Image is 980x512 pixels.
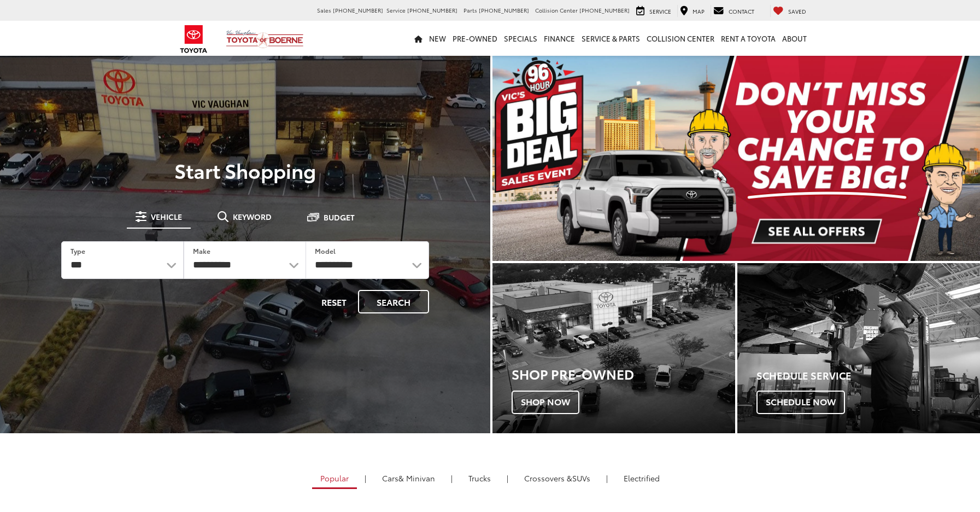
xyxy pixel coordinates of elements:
span: Sales [317,6,331,14]
label: Make [193,246,210,255]
span: [PHONE_NUMBER] [333,6,383,14]
a: Pre-Owned [449,21,501,56]
img: Vic Vaughan Toyota of Boerne [226,30,304,49]
a: New [426,21,449,56]
button: Search [358,290,429,313]
span: Budget [324,213,355,221]
div: Toyota [737,263,980,433]
span: Service [386,6,406,14]
a: Popular [312,469,357,489]
a: Shop Pre-Owned Shop Now [492,263,735,433]
a: Service & Parts: Opens in a new tab [578,21,643,56]
a: Collision Center [643,21,718,56]
span: [PHONE_NUMBER] [407,6,457,14]
li: | [448,473,455,484]
span: & Minivan [398,473,435,484]
span: Parts [463,6,477,14]
a: Home [411,21,426,56]
span: [PHONE_NUMBER] [479,6,529,14]
span: Crossovers & [524,473,572,484]
a: Electrified [615,469,668,487]
li: | [362,473,369,484]
a: Service [633,5,674,17]
span: Service [649,7,671,15]
a: Finance [541,21,578,56]
span: Vehicle [151,213,182,220]
a: Contact [711,5,757,17]
a: Cars [374,469,443,487]
h4: Schedule Service [756,370,980,381]
label: Model [315,246,336,255]
label: Type [71,246,85,255]
div: Toyota [492,263,735,433]
a: My Saved Vehicles [770,5,809,17]
li: | [504,473,511,484]
a: Trucks [460,469,499,487]
a: Specials [501,21,541,56]
span: Collision Center [535,6,578,14]
span: Keyword [233,213,272,220]
p: Start Shopping [46,159,444,181]
a: Schedule Service Schedule Now [737,263,980,433]
a: SUVs [516,469,598,487]
a: About [779,21,810,56]
a: Rent a Toyota [718,21,779,56]
span: Contact [729,7,754,15]
button: Reset [312,290,356,313]
span: [PHONE_NUMBER] [579,6,630,14]
h3: Shop Pre-Owned [512,366,735,381]
li: | [603,473,611,484]
span: Schedule Now [756,391,845,414]
span: Saved [788,7,806,15]
span: Map [693,7,705,15]
span: Shop Now [512,391,579,414]
a: Map [677,5,707,17]
img: Toyota [173,21,214,57]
